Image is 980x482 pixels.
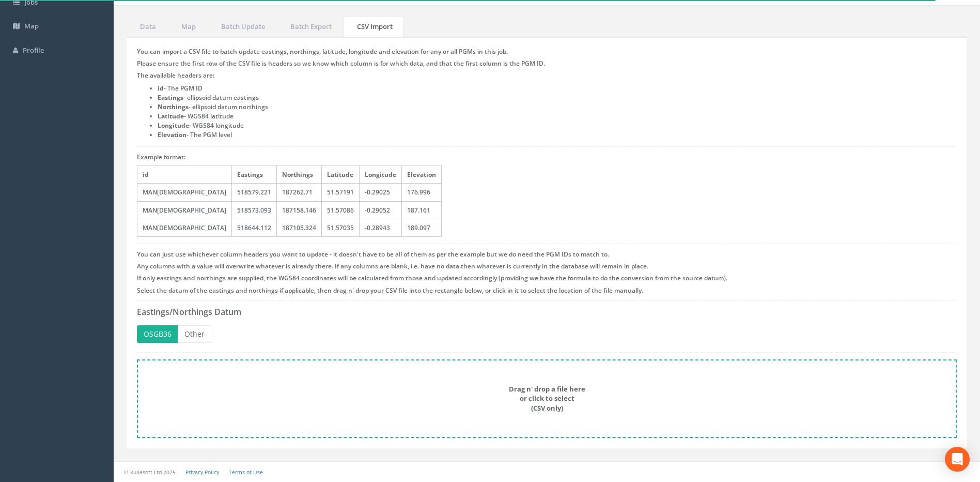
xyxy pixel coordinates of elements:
button: OSGB36 [137,325,178,343]
a: Batch Update [208,16,276,37]
li: - The PGM level [158,130,957,140]
strong: id [158,84,164,93]
td: MAN[DEMOGRAPHIC_DATA] [137,201,232,219]
h5: Any columns with a value will overwrite whatever is already there. If any columns are blank, i.e.... [137,263,957,269]
th: Latitude [322,166,360,184]
th: id [137,166,232,184]
li: - ellipsoid datum eastings [158,93,957,102]
td: 51.57086 [322,201,360,219]
li: - ellipsoid datum northings [158,102,957,112]
strong: Longitude [158,121,189,130]
td: 518579.221 [232,184,277,201]
strong: Northings [158,102,189,111]
td: MAN[DEMOGRAPHIC_DATA] [137,219,232,236]
small: © Kullasoft Ltd 2025 [124,469,176,476]
a: Terms of Use [229,469,263,476]
td: 187158.146 [277,201,322,219]
td: 176.996 [402,184,442,201]
a: Privacy Policy [185,469,219,476]
a: Map [168,16,207,37]
h5: You can just use whichever column headers you want to update - it doesn't have to be all of them ... [137,251,957,258]
td: 51.57035 [322,219,360,236]
button: Other [178,325,211,343]
h5: You can import a CSV file to batch update eastings, northings, latitude, longitude and elevation ... [137,48,957,55]
td: 187262.71 [277,184,322,201]
li: - The PGM ID [158,84,957,93]
a: Batch Export [277,16,343,37]
strong: Latitude [158,112,184,120]
td: -0.29025 [360,184,402,201]
div: Open Intercom Messenger [945,447,970,472]
strong: Eastings [158,93,183,102]
h3: Eastings/Northings Datum [137,308,957,317]
td: 187105.324 [277,219,322,236]
li: - WGS84 latitude [158,112,957,121]
td: 189.097 [402,219,442,236]
a: Data [127,16,167,37]
strong: Drag n' drop a file here or click to select (CSV only) [509,384,585,413]
h5: If only eastings and northings are supplied, the WGS84 coordinates will be calculated from those ... [137,275,957,281]
td: 518644.112 [232,219,277,236]
span: Profile [23,46,44,55]
th: Elevation [402,166,442,184]
th: Longitude [360,166,402,184]
h5: The available headers are: [137,72,957,79]
td: 51.57191 [322,184,360,201]
h5: Example format: [137,154,957,160]
th: Northings [277,166,322,184]
strong: Elevation [158,130,186,139]
td: 187.161 [402,201,442,219]
h5: Select the datum of the eastings and northings if applicable, then drag n' drop your CSV file int... [137,287,957,294]
td: -0.28943 [360,219,402,236]
a: CSV Import [344,16,403,37]
li: - WGS84 longitude [158,121,957,130]
h5: Please ensure the first row of the CSV file is headers so we know which column is for which data,... [137,60,957,67]
span: Map [24,21,39,31]
td: -0.29052 [360,201,402,219]
td: MAN[DEMOGRAPHIC_DATA] [137,184,232,201]
td: 518573.093 [232,201,277,219]
th: Eastings [232,166,277,184]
